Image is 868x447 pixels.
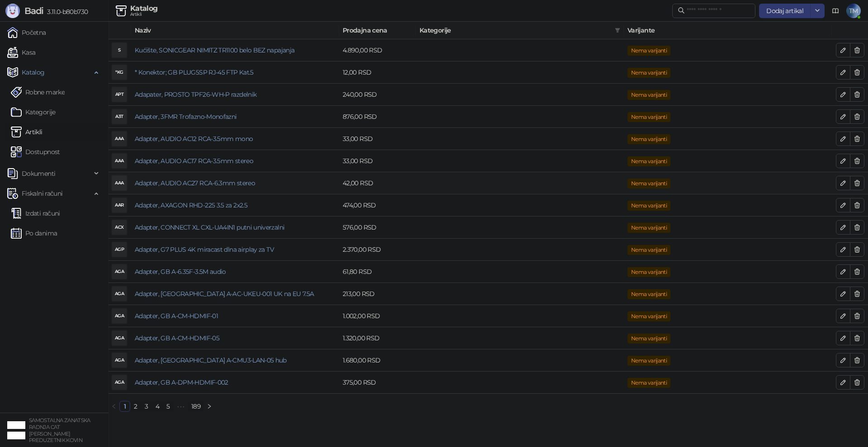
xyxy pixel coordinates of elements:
a: Adapter, [GEOGRAPHIC_DATA] A-AC-UKEU-001 UK na EU 7.5A [135,290,314,298]
th: Prodajna cena [339,22,416,39]
td: 33,00 RSD [339,128,416,150]
a: Adapter, AUDIO AC12 RCA-3.5mm mono [135,135,253,143]
a: Adapter, [GEOGRAPHIC_DATA] A-CMU3-LAN-05 hub [135,356,287,364]
td: Adapter, AXAGON RHD-225 3.5 za 2x2.5 [131,194,339,216]
span: Nema varijanti [627,156,670,166]
img: Artikli [116,5,127,16]
td: Adapter, 3FMR Trofazno-Monofazni [131,106,339,128]
button: right [204,401,215,412]
li: 1 [119,401,130,412]
li: 3 [141,401,152,412]
a: Adapter, CONNECT XL CXL-UA4IN1 putni univerzalni [135,223,284,231]
span: Nema varijanti [627,134,670,144]
td: Adapter, AUDIO AC17 RCA-3.5mm stereo [131,150,339,172]
td: 33,00 RSD [339,150,416,172]
td: 375,00 RSD [339,372,416,394]
div: AGA [112,331,127,345]
li: 5 [163,401,174,412]
span: Dokumenti [22,165,55,183]
button: Dodaj artikal [759,4,811,18]
a: Adapater, PROSTO TPF26-WH-P razdelnik [135,90,256,99]
a: 2 [131,401,141,411]
td: 1.320,00 RSD [339,327,416,349]
span: Nema varijanti [627,311,670,321]
a: Adapter, GB A-CM-HDMIF-05 [135,334,219,342]
div: Artikli [130,12,158,17]
a: Izdati računi [11,204,60,222]
a: Adapter, G7 PLUS 4K miracast dlna airplay za TV [135,245,274,254]
a: Adapter, GB A-DPM-HDMIF-002 [135,378,228,386]
a: Adapter, AUDIO AC17 RCA-3.5mm stereo [135,157,253,165]
span: Nema varijanti [627,267,670,277]
div: APT [112,87,127,102]
span: TM [846,4,861,18]
span: Fiskalni računi [22,184,62,202]
td: * Konektor; GB PLUG5SP RJ-45 FTP Kat.5 [131,61,339,84]
td: 4.890,00 RSD [339,39,416,61]
td: Adapter, GB A-6.35F-3.5M audio [131,261,339,283]
div: S [112,43,127,57]
a: 3 [142,401,151,411]
span: right [207,404,212,409]
a: Dostupnost [11,143,60,161]
td: 876,00 RSD [339,106,416,128]
a: Adapter, GB A-6.35F-3.5M audio [135,268,226,276]
span: Katalog [22,63,45,81]
div: AAR [112,198,127,212]
div: AGA [112,287,127,301]
td: 1.680,00 RSD [339,349,416,372]
div: AGA [112,353,127,367]
li: Prethodna strana [108,401,119,412]
div: ACX [112,220,127,235]
div: AGA [112,375,127,390]
button: left [108,401,119,412]
a: Kasa [7,43,35,61]
div: AAA [112,176,127,190]
div: Katalog [130,5,158,12]
a: Adapter, AUDIO AC27 RCA-6.3mm stereo [135,179,255,187]
small: SAMOSTALNA ZANATSKA RADNJA CAT [PERSON_NAME] PREDUZETNIK KOVIN [29,417,90,443]
span: Nema varijanti [627,90,670,100]
li: Sledeća strana [204,401,215,412]
td: 213,00 RSD [339,283,416,305]
div: A3T [112,109,127,124]
td: Adapter, GB A-CM-HDMIF-01 [131,305,339,327]
img: Artikli [11,127,22,137]
th: Varijante [624,22,832,39]
a: Adapter, GB A-CM-HDMIF-01 [135,312,218,320]
span: left [111,404,117,409]
div: AGP [112,242,127,257]
span: Nema varijanti [627,112,670,122]
a: 1 [120,401,130,411]
div: AAA [112,154,127,168]
td: Adapter, AUDIO AC27 RCA-6.3mm stereo [131,172,339,194]
a: Adapter, AXAGON RHD-225 3.5 za 2x2.5 [135,201,247,209]
td: 12,00 RSD [339,61,416,84]
td: Adapter, GB A-CM-HDMIF-05 [131,327,339,349]
div: AGA [112,264,127,279]
a: 4 [152,401,162,411]
span: Nema varijanti [627,201,670,211]
th: Naziv [131,22,339,39]
span: Nema varijanti [627,289,670,299]
span: Nema varijanti [627,68,670,78]
img: Logo [5,4,20,18]
a: Robne marke [11,83,65,101]
span: Nema varijanti [627,223,670,233]
li: 4 [152,401,163,412]
td: 61,80 RSD [339,261,416,283]
span: Nema varijanti [627,334,670,343]
td: 576,00 RSD [339,216,416,239]
div: AAA [112,132,127,146]
td: 240,00 RSD [339,84,416,106]
a: Adapter, 3FMR Trofazno-Monofazni [135,113,237,121]
span: Nema varijanti [627,378,670,388]
td: Adapter, GB A-DPM-HDMIF-002 [131,372,339,394]
li: 2 [130,401,141,412]
span: Nema varijanti [627,179,670,188]
span: Nema varijanti [627,245,670,255]
span: Nema varijanti [627,356,670,366]
a: 189 [189,401,203,411]
td: 1.002,00 RSD [339,305,416,327]
div: AGA [112,309,127,323]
